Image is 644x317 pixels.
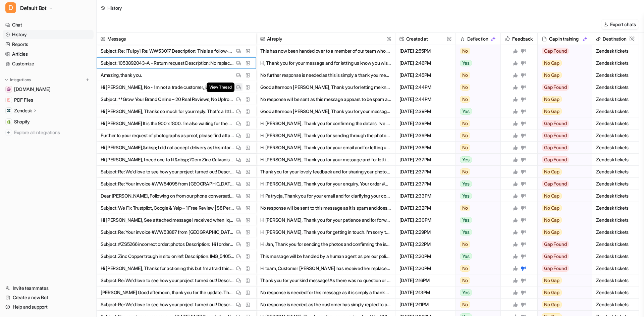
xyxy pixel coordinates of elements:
span: [DATE] 2:37PM [398,154,453,166]
span: Zendesk tickets [595,69,636,81]
button: No [456,81,497,93]
span: Zendesk tickets [595,286,636,299]
p: Dear [PERSON_NAME], Following on from our phone conversation this afternoon, I am writing to expr... [101,190,234,202]
button: No [456,142,497,154]
a: History [3,30,94,39]
button: Yes [456,250,497,262]
button: No response will be sent to this message as it is spam and does not require a reply. [260,202,391,214]
button: View Thread [234,83,243,91]
span: [DATE] 2:20PM [398,250,453,262]
p: Hi [PERSON_NAME] It is the 900 x 1800. I’m also waiting for the 4 outstanding posts to be deliver... [101,117,234,129]
span: Zendesk tickets [595,117,636,129]
span: Yes [460,156,472,163]
span: [DATE] 2:33PM [398,190,453,202]
span: Zendesk tickets [595,226,636,238]
button: Hi [PERSON_NAME], Thank you for getting in touch. I’m sorry to hear that the colour of your plant... [260,226,391,238]
a: Customize [3,59,94,68]
button: Gap Found [538,262,587,274]
button: No Gap [538,274,587,286]
span: Zendesk tickets [595,129,636,142]
span: [DATE] 2:39PM [398,129,453,142]
button: No response will be sent as this message appears to be spam and does not require a reply. [260,93,391,105]
button: No Gap [538,69,587,81]
p: Subject: Re: We'd love to see how your project turned out! Description: Just what we wanted, simp... [101,274,234,286]
span: Default Bot [20,3,47,13]
span: [DATE] 2:11PM [398,299,453,311]
button: Yes [456,57,497,69]
span: Gap Found [542,241,569,248]
a: Create a new Bot [3,293,94,302]
span: [DATE] 2:20PM [398,262,453,274]
span: [DATE] 2:37PM [398,166,453,178]
button: Yes [456,286,497,299]
span: [DATE] 2:13PM [398,286,453,299]
button: Hi [PERSON_NAME], Thank you for your enquiry. Your order #WW54095 for the Premium Bark Fencing Sc... [260,178,391,190]
p: Subject: Re: [Tulipy] Re: WW53017 Description: This is a follow-up to your previous request #7908... [101,45,234,57]
span: Gap Found [542,120,569,127]
button: No Gap [538,286,587,299]
span: No Gap [542,229,562,235]
button: Yes [456,214,497,226]
button: Hi [PERSON_NAME], Thank you for your email and for letting us know about the situation. As you ha... [260,142,391,154]
img: wovenwood.co.uk [7,87,11,91]
p: Subject: We Fix Trustpilot, Google & Yelp – 1 Free Review | $8 Per Review | $30 Per Removal | No ... [101,202,234,214]
span: Yes [460,108,472,115]
span: [DATE] 2:39PM [398,117,453,129]
p: Subject: Zinc Copper trough in situ on left Description: IMG_5405.jpg Sent from my iPhone [101,250,234,262]
span: No Gap [542,72,562,78]
button: Gap Found [538,178,587,190]
button: Yes [456,178,497,190]
span: Zendesk tickets [595,202,636,214]
span: Zendesk tickets [595,250,636,262]
span: Yes [460,193,472,199]
a: Reports [3,40,94,49]
span: [DATE] 2:44PM [398,81,453,93]
button: Hi Patrycja, Thank you for your email and for clarifying your concerns. I am very sorry for the l... [260,190,391,202]
button: No [456,262,497,274]
h2: Deflection [467,33,488,45]
button: Integrations [3,76,33,83]
span: No [460,120,471,127]
span: Zendesk tickets [595,93,636,105]
button: No Gap [538,93,587,105]
button: No Gap [538,57,587,69]
span: No [460,144,471,151]
span: No [460,84,471,91]
a: Help and support [3,302,94,312]
span: No [460,205,471,211]
button: Hi [PERSON_NAME], Thank you for your patience and for forwarding the message regarding your missi... [260,214,391,226]
p: Subject: #ZS5266 incorrect order: photos Description: ﻿ Hi I ordered the sail shade in ivory and ... [101,238,234,250]
button: No further response is needed as this is simply a thank you message. The ticket has been set to p... [260,69,391,81]
span: No Gap [542,193,562,199]
button: Gap Found [538,45,587,57]
span: No Gap [542,217,562,223]
img: Shopify [7,120,11,124]
button: This has now been handed over to a member of our team who will review and respond to [PERSON_NAME... [260,45,391,57]
span: Gap Found [542,180,569,187]
p: Hi [PERSON_NAME], Thanks so much for your reply. That's a little frustrating, as I need to get th... [101,105,234,117]
button: No Gap [538,226,587,238]
span: Yes [460,289,472,296]
span: No [460,168,471,175]
button: Export chats [601,19,639,29]
button: No Gap [538,202,587,214]
button: Thank you for your kind message! As there was no question or request, no further reply is needed.... [260,274,391,286]
span: Yes [460,253,472,260]
span: No Gap [542,96,562,103]
span: Zendesk tickets [595,45,636,57]
span: Zendesk tickets [595,81,636,93]
a: Invite teammates [3,283,94,293]
span: Message [99,33,253,45]
img: Zendesk [7,109,11,113]
button: Hi [PERSON_NAME], Thank you for sending through the photographs. I’m very sorry for all the issue... [260,129,391,142]
h2: Feedback [512,33,533,45]
span: [DATE] 2:30PM [398,214,453,226]
button: No [456,129,497,142]
a: Chat [3,20,94,30]
button: Thank you for your lovely feedback and for sharing your photos with us! We're delighted to hear t... [260,166,391,178]
a: Explore all integrations [3,128,94,137]
button: Gap Found [538,117,587,129]
span: PDF Files [14,97,33,103]
div: Gap in training [540,33,589,45]
span: D [5,2,16,13]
